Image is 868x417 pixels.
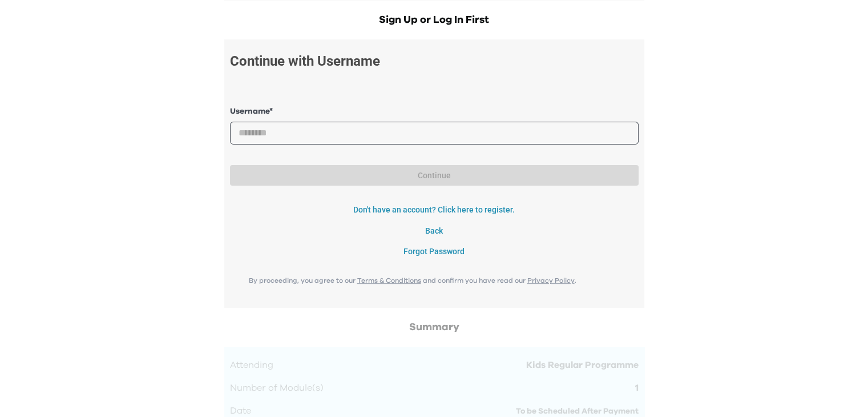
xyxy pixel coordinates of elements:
[224,12,644,28] h2: Sign Up or Log In First
[230,199,639,220] button: Don't have an account? Click here to register.
[357,277,421,284] a: Terms & Conditions
[230,220,639,242] button: Back
[230,241,639,262] button: Forgot Password
[527,277,575,284] a: Privacy Policy
[230,276,595,285] p: By proceeding, you agree to our and confirm you have read our .
[230,106,639,118] label: Username *
[230,51,380,71] p: Continue with Username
